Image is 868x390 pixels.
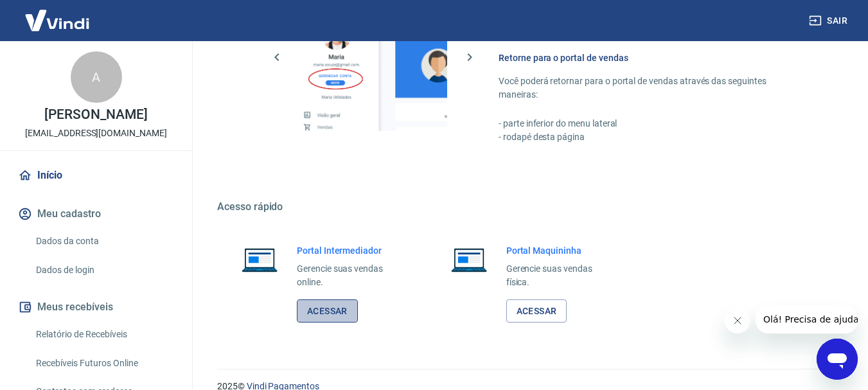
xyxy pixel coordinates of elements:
p: Você poderá retornar para o portal de vendas através das seguintes maneiras: [499,75,806,102]
img: Imagem de um notebook aberto [442,244,496,275]
a: Relatório de Recebíveis [31,321,177,348]
p: Gerencie suas vendas física. [506,262,613,289]
iframe: Mensagem da empresa [756,305,858,333]
h6: Portal Maquininha [506,244,613,257]
img: Vindi [15,1,99,40]
a: Dados de login [31,257,177,283]
a: Acessar [297,299,358,323]
a: Recebíveis Futuros Online [31,350,177,377]
div: A [71,51,122,103]
img: Imagem de um notebook aberto [233,244,287,275]
p: [EMAIL_ADDRESS][DOMAIN_NAME] [25,127,167,140]
button: Meus recebíveis [15,293,177,321]
h5: Acesso rápido [217,200,837,213]
h6: Retorne para o portal de vendas [499,51,806,64]
iframe: Botão para abrir a janela de mensagens [817,339,858,380]
p: Gerencie suas vendas online. [297,262,403,289]
p: [PERSON_NAME] [44,108,147,121]
span: Olá! Precisa de ajuda? [8,9,108,19]
a: Início [15,161,177,190]
p: - rodapé desta página [499,130,806,144]
h6: Portal Intermediador [297,244,403,257]
p: - parte inferior do menu lateral [499,117,806,130]
a: Acessar [506,299,567,323]
button: Meu cadastro [15,200,177,228]
button: Sair [806,9,853,33]
a: Dados da conta [31,228,177,254]
iframe: Fechar mensagem [725,308,750,333]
